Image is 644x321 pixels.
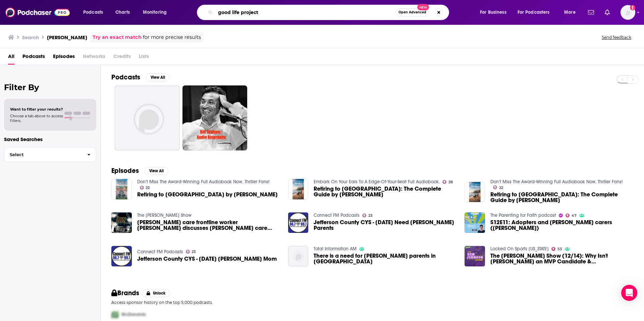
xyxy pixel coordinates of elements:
[111,246,132,266] img: Jefferson County CYS - Feb 8 2019 Foster Mom
[142,289,170,297] button: Unlock
[111,179,132,199] img: Retiring to Italy by Jefferson Foster
[10,114,63,123] span: Choose a tab above to access filters.
[490,192,633,203] span: Retiring to [GEOGRAPHIC_DATA]: The Complete Guide by [PERSON_NAME]
[93,34,142,41] a: Try an exact match
[490,212,556,218] a: The Parenting for Faith podcast
[362,213,373,217] a: 23
[621,5,635,20] span: Logged in as megcassidy
[490,192,633,203] a: Retiring to Mexico: The Complete Guide by Jefferson Foster
[111,212,132,233] img: Foster care frontline worker Jayme Jefferson discusses foster care policies and needs.
[111,167,168,175] a: EpisodesView All
[146,186,150,189] span: 22
[465,212,485,233] img: S12E11: Adopters and foster carers (Rosie Jefferson)
[490,246,549,252] a: Locked On Sports Minnesota
[314,253,457,264] a: There is a need for foster parents in Jefferson County
[192,250,196,253] span: 23
[490,179,623,185] a: Don’t Miss The Award-Winning Full Audiobook Now, Thriller Fans!
[566,213,577,217] a: 47
[480,8,506,17] span: For Business
[314,219,457,231] span: Jefferson County CYS - [DATE] Need [PERSON_NAME] Parents
[139,51,149,65] span: Lists
[499,186,503,189] span: 22
[137,249,183,255] a: Connect FM Podcasts
[22,51,45,65] a: Podcasts
[465,182,485,202] img: Retiring to Mexico: The Complete Guide by Jefferson Foster
[398,11,426,14] span: Open Advanced
[137,256,277,262] a: Jefferson County CYS - Feb 8 2019 Foster Mom
[585,7,597,18] a: Show notifications dropdown
[314,179,440,185] a: Embark On Your Ears To A Edge-Of-Your-Seat Full Audiobook.
[137,219,280,231] a: Foster care frontline worker Jayme Jefferson discusses foster care policies and needs.
[314,219,457,231] a: Jefferson County CYS - July 26, 2019 Need Foster Parents
[144,167,168,175] button: View All
[10,107,63,112] span: Want to filter your results?
[137,192,278,197] a: Retiring to Italy by Jefferson Foster
[490,253,633,264] a: The Ron Johnson Show (12/14): Why Isn't Justin Jefferson an MVP Candidate & George Foster Joins!
[140,186,150,190] a: 22
[143,34,201,41] span: for more precise results
[111,73,140,81] h2: Podcasts
[600,35,633,40] button: Send feedback
[513,7,559,18] button: open menu
[314,253,457,264] span: There is a need for [PERSON_NAME] parents in [GEOGRAPHIC_DATA]
[417,4,429,10] span: New
[203,5,455,20] div: Search podcasts, credits, & more...
[395,8,429,16] button: Open AdvancedNew
[113,51,131,65] span: Credits
[137,256,277,262] span: Jefferson County CYS - [DATE] [PERSON_NAME] Mom
[314,212,360,218] a: Connect FM Podcasts
[314,186,457,197] a: Retiring to Mexico: The Complete Guide by Jefferson Foster
[621,5,635,20] img: User Profile
[53,51,75,65] a: Episodes
[288,246,309,266] img: There is a need for foster parents in Jefferson County
[559,7,584,18] button: open menu
[448,181,453,184] span: 28
[111,289,139,297] h2: Brands
[115,8,130,17] span: Charts
[368,214,373,217] span: 23
[5,6,70,19] img: Podchaser - Follow, Share and Rate Podcasts
[143,8,167,17] span: Monitoring
[111,7,134,18] a: Charts
[288,212,309,233] img: Jefferson County CYS - July 26, 2019 Need Foster Parents
[111,300,633,305] p: Access sponsor history on the top 5,000 podcasts.
[557,248,562,251] span: 53
[288,179,309,199] img: Retiring to Mexico: The Complete Guide by Jefferson Foster
[111,167,139,175] h2: Episodes
[137,212,192,218] a: The Jessica Moore Show
[111,73,170,81] a: PodcastsView All
[493,185,503,189] a: 22
[4,136,96,142] p: Saved Searches
[83,51,105,65] span: Networks
[518,8,550,17] span: For Podcasters
[4,82,96,92] h2: Filter By
[564,8,576,17] span: More
[314,186,457,197] span: Retiring to [GEOGRAPHIC_DATA]: The Complete Guide by [PERSON_NAME]
[83,8,103,17] span: Podcasts
[621,5,635,20] button: Show profile menu
[137,219,280,231] span: [PERSON_NAME] care frontline worker [PERSON_NAME] discusses [PERSON_NAME] care policies and needs.
[4,147,96,162] button: Select
[551,247,562,251] a: 53
[215,7,395,18] input: Search podcasts, credits, & more...
[138,7,175,18] button: open menu
[146,73,170,81] button: View All
[602,7,612,18] a: Show notifications dropdown
[630,5,635,10] svg: Add a profile image
[465,246,485,266] img: The Ron Johnson Show (12/14): Why Isn't Justin Jefferson an MVP Candidate & George Foster Joins!
[137,192,278,197] span: Retiring to [GEOGRAPHIC_DATA] by [PERSON_NAME]
[8,51,14,65] a: All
